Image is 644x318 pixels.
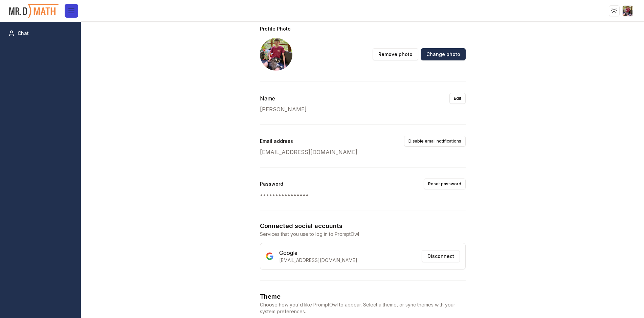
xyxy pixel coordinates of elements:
p: Choose how you'd like PromptOwl to appear. Select a theme, or sync themes with your system prefer... [260,301,466,315]
button: Disconnect [422,250,460,262]
label: Email address [260,139,293,144]
div: Name [260,94,275,102]
p: [PERSON_NAME] [260,105,466,113]
button: Reset password [424,179,466,189]
button: Edit [449,93,466,104]
p: [EMAIL_ADDRESS][DOMAIN_NAME] [260,148,466,156]
img: ACg8ocI8CCwZe1w2L0jXzop-7QxtRXOuJwkuXw4E4Y6r6Qa1vYAM8Bsg=s96-c [260,38,292,71]
p: •••••••••••••••• [260,191,466,199]
p: Services that you use to log in to PromptOwl [260,231,466,238]
button: Change photo [421,48,466,60]
img: PromptOwl [8,2,59,20]
div: Google [279,249,357,257]
label: Password [260,182,283,186]
span: Chat [18,30,29,37]
h2: Theme [260,292,466,301]
a: Chat [5,27,75,39]
button: Remove photo [373,48,418,60]
button: Disable email notifications [404,136,466,147]
img: ACg8ocI8CCwZe1w2L0jXzop-7QxtRXOuJwkuXw4E4Y6r6Qa1vYAM8Bsg=s96-c [623,6,633,16]
div: [EMAIL_ADDRESS][DOMAIN_NAME] [279,257,357,264]
label: Profile Photo [260,26,291,32]
h2: Connected social accounts [260,221,466,231]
